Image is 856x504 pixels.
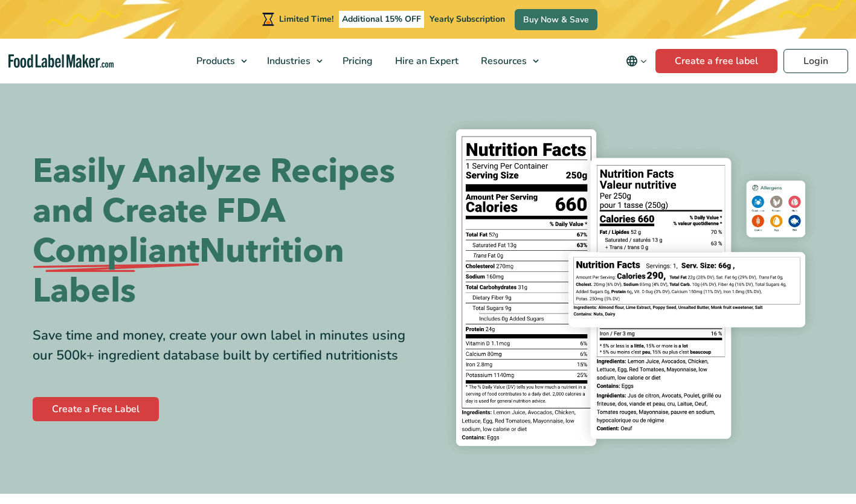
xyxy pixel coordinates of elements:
span: Additional 15% OFF [339,11,424,28]
span: Resources [477,54,528,68]
a: Hire an Expert [384,39,467,83]
a: Products [185,39,253,83]
a: Buy Now & Save [515,9,597,30]
span: Limited Time! [279,13,333,25]
a: Food Label Maker homepage [8,54,114,68]
span: Hire an Expert [391,54,460,68]
a: Pricing [332,39,381,83]
div: Save time and money, create your own label in minutes using our 500k+ ingredient database built b... [33,326,419,366]
span: Industries [263,54,312,68]
h1: Easily Analyze Recipes and Create FDA Nutrition Labels [33,152,419,311]
span: Pricing [339,54,374,68]
span: Products [193,54,236,68]
span: Compliant [33,231,199,271]
button: Change language [617,49,655,73]
a: Login [784,49,848,73]
a: Industries [256,39,329,83]
a: Create a free label [655,49,777,73]
span: Yearly Subscription [430,13,505,25]
a: Create a Free Label [33,397,159,421]
a: Resources [470,39,545,83]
